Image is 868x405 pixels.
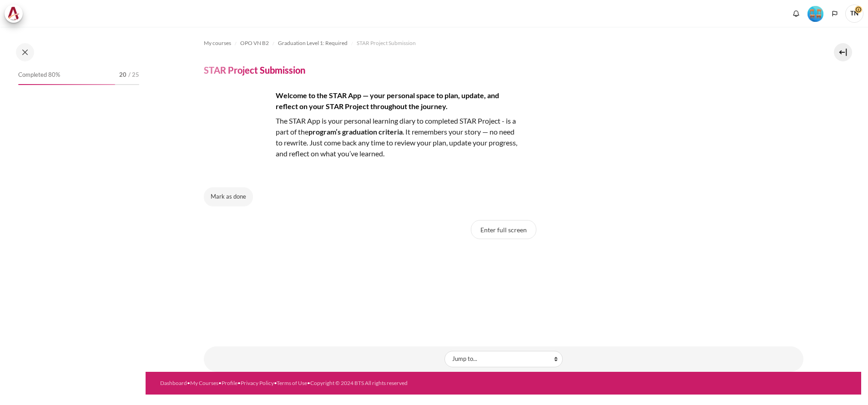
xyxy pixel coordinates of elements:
[222,380,237,386] a: Profile
[160,379,542,387] div: • • • • •
[471,220,536,239] button: Enter full screen
[204,90,272,158] img: yuki
[7,7,20,20] img: Architeck
[357,39,416,47] span: STAR Project Submission
[128,70,139,80] span: / 25
[845,5,863,23] span: TN
[204,36,803,50] nav: Navigation bar
[845,5,863,23] a: User menu
[146,27,861,372] section: Content
[807,5,823,22] div: Level #4
[308,127,403,136] strong: program’s graduation criteria
[278,39,348,47] span: Graduation Level 1: Required
[204,38,231,49] a: My courses
[190,380,218,386] a: My Courses
[18,84,115,85] div: 80%
[204,187,253,206] button: Mark STAR Project Submission as done
[310,380,408,386] a: Copyright © 2024 BTS All rights reserved
[828,7,842,20] button: Languages
[357,38,416,49] a: STAR Project Submission
[789,7,803,20] div: Show notification window with no new notifications
[241,380,274,386] a: Privacy Policy
[277,380,307,386] a: Terms of Use
[5,5,27,23] a: Architeck Architeck
[119,70,126,80] span: 20
[18,70,60,80] span: Completed 80%
[807,6,823,22] img: Level #4
[204,90,522,112] h4: Welcome to the STAR App — your personal space to plan, update, and reflect on your STAR Project t...
[204,64,305,76] h4: STAR Project Submission
[435,248,572,316] iframe: STAR Project Submission
[204,39,231,47] span: My courses
[278,38,348,49] a: Graduation Level 1: Required
[240,38,269,49] a: OPO VN B2
[804,5,827,22] a: Level #4
[240,39,269,47] span: OPO VN B2
[204,115,522,159] p: The STAR App is your personal learning diary to completed STAR Project - is a part of the . It re...
[160,380,187,386] a: Dashboard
